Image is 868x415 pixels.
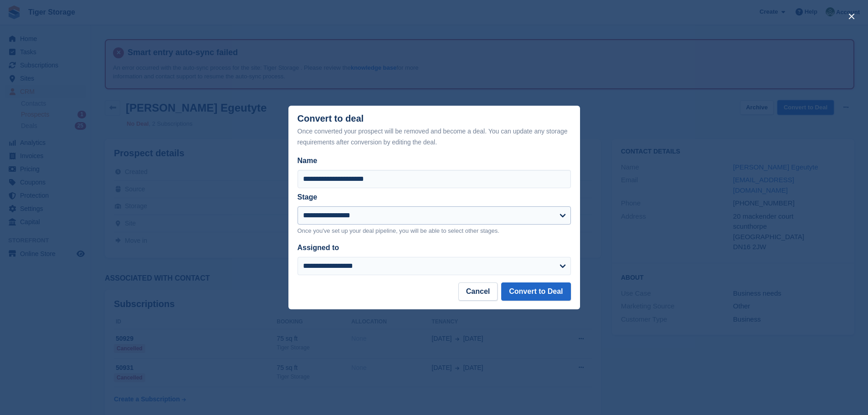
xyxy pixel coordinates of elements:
button: Convert to Deal [501,282,570,301]
label: Stage [298,193,318,201]
div: Convert to deal [298,113,571,148]
button: close [844,9,859,24]
div: Once converted your prospect will be removed and become a deal. You can update any storage requir... [298,126,571,148]
label: Assigned to [298,244,339,251]
p: Once you've set up your deal pipeline, you will be able to select other stages. [298,226,571,236]
button: Cancel [458,282,498,301]
label: Name [298,155,571,166]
